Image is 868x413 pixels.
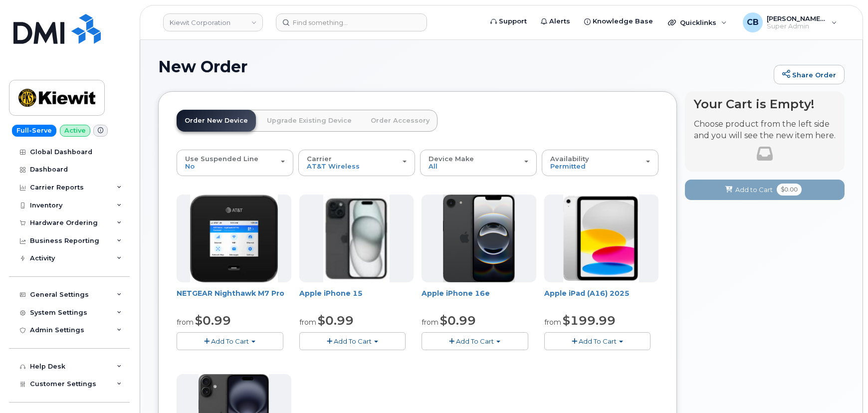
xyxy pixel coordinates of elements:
[307,162,360,170] span: AT&T Wireless
[177,288,291,308] div: NETGEAR Nighthawk M7 Pro
[298,150,415,176] button: Carrier AT&T Wireless
[456,337,494,345] span: Add To Cart
[177,332,283,350] button: Add To Cart
[544,289,630,298] a: Apple iPad (A16) 2025
[158,58,769,75] h1: New Order
[177,318,194,327] small: from
[429,162,437,170] span: All
[299,288,414,308] div: Apple iPhone 15
[825,370,861,406] iframe: Messenger Launcher
[694,119,836,142] p: Choose product from the left side and you will see the new item here.
[777,184,802,196] span: $0.00
[299,289,363,298] a: Apple iPhone 15
[259,110,360,132] a: Upgrade Existing Device
[211,337,249,345] span: Add To Cart
[422,332,528,350] button: Add To Cart
[299,318,316,327] small: from
[694,97,836,111] h4: Your Cart is Empty!
[334,337,372,345] span: Add To Cart
[190,195,278,282] img: nighthawk_m7_pro.png
[422,288,536,308] div: Apple iPhone 16e
[443,195,515,282] img: iphone16e.png
[363,110,437,132] a: Order Accessory
[550,155,589,163] span: Availability
[735,185,773,195] span: Add to Cart
[685,180,845,200] button: Add to Cart $0.00
[774,65,845,85] a: Share Order
[177,150,293,176] button: Use Suspended Line No
[318,313,354,328] span: $0.99
[422,318,438,327] small: from
[185,162,195,170] span: No
[563,195,639,282] img: iPad_A16.PNG
[440,313,476,328] span: $0.99
[422,289,490,298] a: Apple iPhone 16e
[542,150,658,176] button: Availability Permitted
[550,162,586,170] span: Permitted
[195,313,231,328] span: $0.99
[307,155,332,163] span: Carrier
[544,332,651,350] button: Add To Cart
[177,289,284,298] a: NETGEAR Nighthawk M7 Pro
[563,313,616,328] span: $199.99
[185,155,258,163] span: Use Suspended Line
[299,332,406,350] button: Add To Cart
[579,337,617,345] span: Add To Cart
[323,195,390,282] img: iphone15.jpg
[544,318,561,327] small: from
[429,155,474,163] span: Device Make
[177,110,256,132] a: Order New Device
[420,150,537,176] button: Device Make All
[544,288,659,308] div: Apple iPad (A16) 2025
